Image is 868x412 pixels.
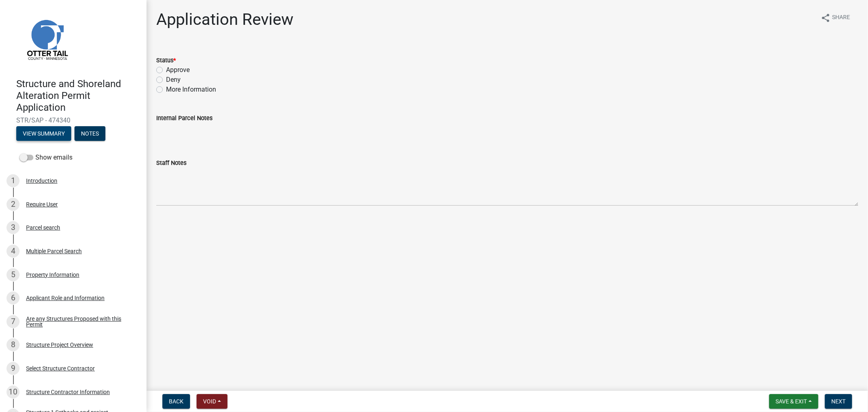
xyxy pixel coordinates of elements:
div: Structure Contractor Information [26,389,110,395]
button: shareShare [814,10,857,26]
button: Void [197,394,227,409]
button: View Summary [16,126,71,141]
div: Are any Structures Proposed with this Permit [26,316,133,327]
div: Require User [26,202,58,207]
span: Next [831,398,846,405]
button: Next [825,394,852,409]
label: Internal Parcel Notes [156,116,212,121]
label: Status [156,58,176,64]
span: STR/SAP - 474340 [16,116,130,124]
button: Save & Exit [769,394,818,409]
div: 8 [7,338,20,351]
h1: Application Review [156,10,293,29]
button: Back [162,394,190,409]
h4: Structure and Shoreland Alteration Permit Application [16,78,140,113]
div: Property Information [26,272,79,278]
i: share [821,13,831,23]
span: Back [169,398,184,405]
wm-modal-confirm: Summary [16,131,71,138]
label: Staff Notes [156,160,186,166]
div: 10 [7,386,20,399]
label: Deny [166,75,181,85]
div: 5 [7,268,20,281]
div: Applicant Role and Information [26,295,105,301]
div: Multiple Parcel Search [26,248,82,254]
div: Select Structure Contractor [26,366,95,371]
div: 3 [7,221,20,234]
div: 1 [7,174,20,187]
div: 6 [7,291,20,305]
span: Save & Exit [776,398,807,405]
label: More Information [166,85,216,94]
div: Introduction [26,178,57,184]
label: Approve [166,65,190,75]
div: 7 [7,315,20,328]
div: 2 [7,198,20,211]
wm-modal-confirm: Notes [74,131,105,138]
img: Otter Tail County, Minnesota [16,9,77,70]
div: 9 [7,362,20,375]
label: Show emails [20,153,72,162]
div: 4 [7,245,20,258]
div: Parcel search [26,225,60,230]
div: Structure Project Overview [26,342,93,348]
span: Share [832,13,850,23]
span: Void [203,398,216,405]
button: Notes [74,126,105,141]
